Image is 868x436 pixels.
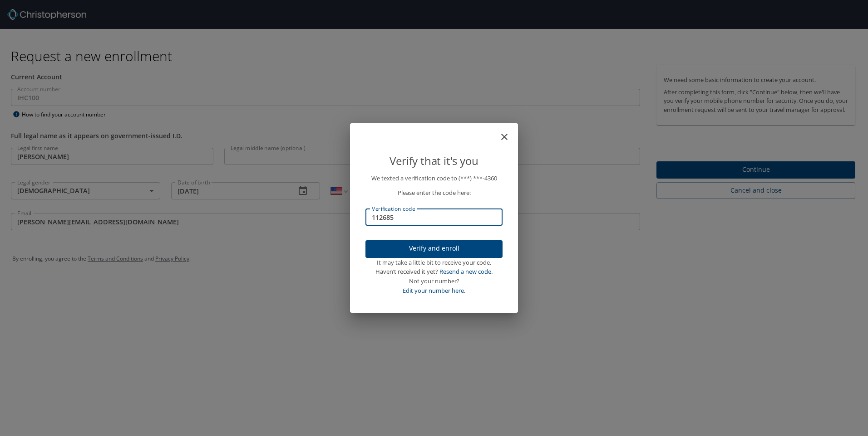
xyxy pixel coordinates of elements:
p: We texted a verification code to (***) ***- 4360 [365,174,503,183]
a: Edit your number here. [403,286,465,295]
p: Verify that it's you [365,152,503,170]
a: Resend a new code. [439,267,493,276]
p: Please enter the code here: [365,188,503,198]
div: Not your number? [365,276,503,286]
div: It may take a little bit to receive your code. [365,258,503,267]
div: Haven’t received it yet? [365,267,503,276]
span: Verify and enroll [373,243,495,254]
button: Verify and enroll [365,240,503,258]
button: close [503,127,514,138]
